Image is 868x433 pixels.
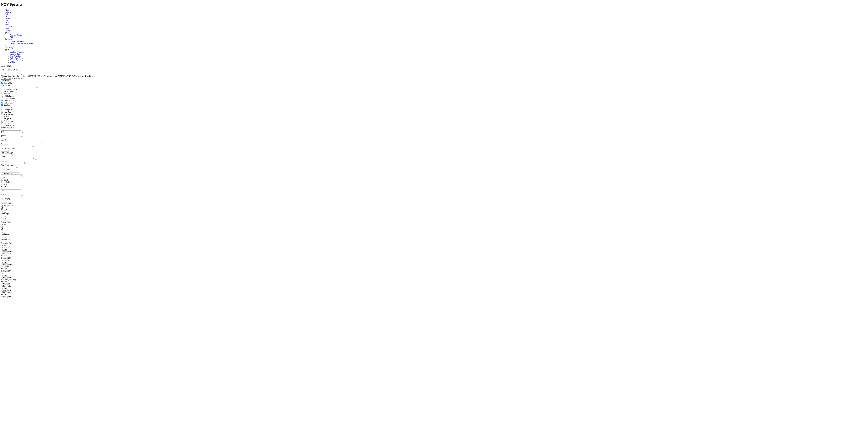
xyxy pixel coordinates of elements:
[1,135,21,137] input: Before
[1,124,867,127] filter-controls-checkbox: TerraSCOPE Data
[4,113,13,115] span: Survey Data
[5,32,10,34] button: FTT
[2,250,7,253] button: Filter
[1,209,7,210] span: Bit Type
[9,253,11,255] span: (ft)
[1,151,13,153] span: Directional Type
[10,61,16,63] a: Webinar
[5,38,13,40] button: OrbitLite
[1,164,13,166] span: State (Province)
[2,270,7,272] button: Filter
[1,186,8,187] span: Run Date
[7,202,13,204] button: Range
[1,246,7,248] span: Depth In
[1,270,2,272] span: 0
[1,177,867,179] div: Runs
[1,198,7,200] span: Bit Size
[2,263,7,266] button: Filter
[1,69,867,71] p: Welcome
[5,23,9,25] a: OAR
[5,27,9,29] span: Dulls
[4,179,8,181] span: EBRR
[1,204,14,206] span: Bit Manufacturer
[4,122,13,124] span: TerraSCOPE
[8,257,12,259] span: 20000
[5,19,8,21] a: KM
[5,13,9,15] a: WD
[1,179,867,181] filter-controls-checkbox: Engineering Bit Run Report
[1,130,21,133] input: After
[8,296,11,298] span: 120
[5,25,12,27] a: Proposal
[5,17,10,19] a: BitIQ
[1,91,867,93] div: [PERSON_NAME]
[5,9,10,11] a: Guide
[1,263,2,265] span: 0
[1,143,9,145] span: Contractor
[1,251,2,252] span: 0
[6,32,9,34] span: FTT
[1,285,11,287] span: Inclination In
[1,75,95,77] span: Clear the 'Spud Date' filter to find [PERSON_NAME] and Runs greater than [DEMOGRAPHIC_DATA] or to...
[1,281,7,283] span: No Data
[1,84,10,86] span: Map Layers
[2,257,7,259] button: Filter
[1,242,12,244] span: Formation Out
[1,294,7,296] span: No Data
[1,194,21,196] input: Before
[4,181,12,183] span: Dull Photos
[10,57,23,59] a: Quick Start Guide
[4,116,12,117] span: Hydraulics
[5,49,10,51] button: Help
[1,289,2,291] span: 0
[1,156,5,158] span: Field
[1,120,867,122] filter-controls-checkbox: Performance Summary
[8,251,12,252] span: 20000
[8,263,12,265] span: 10000
[5,266,9,268] span: (ft/hr)
[4,106,13,108] span: Drilling Data
[4,183,7,185] span: BCR
[4,77,17,79] span: Start Spectra Here
[1,160,7,162] span: Country
[1,234,10,236] span: Department
[1,168,12,170] span: County (Parish)
[5,30,12,31] a: BitPortal
[4,102,13,104] span: No Run Data
[1,255,7,257] span: No Data
[2,283,7,285] button: Filter
[5,11,11,13] span: Offsets
[1,147,15,149] span: Rig Name/Number
[1,73,21,75] input: Search
[8,283,10,285] span: 18
[4,89,17,90] span: Show Well Names
[4,111,11,113] span: Mud Data
[1,217,8,219] span: Mud Type
[5,47,13,48] a: Marketing
[5,21,9,23] a: BCR
[2,289,7,292] button: Filter
[1,213,9,215] span: Drive Type
[9,127,14,129] a: (Clear)
[1,127,9,129] span: Spud Date
[2,276,7,279] button: Filter
[1,221,11,223] span: Reason Pulled
[2,296,7,298] button: Filter
[1,77,3,79] input: Start Spectra Here
[1,202,7,204] button: Single
[8,246,10,248] span: (ft)
[1,287,7,289] span: No Data
[1,139,7,141] span: Operator
[4,93,11,95] span: Anywhere
[1,279,10,281] span: Mud Weight
[1,79,11,82] button: Reset Filters
[1,2,867,7] h1: NOV Spectra
[8,69,22,71] span: [PERSON_NAME]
